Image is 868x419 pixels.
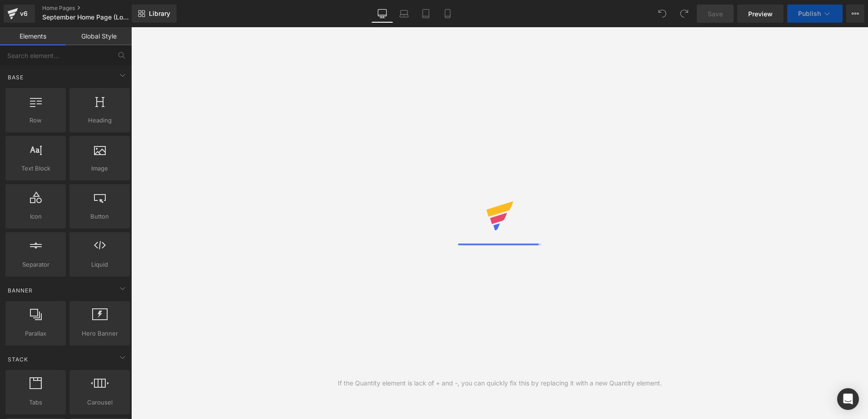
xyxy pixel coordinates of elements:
span: Text Block [8,164,63,173]
span: Tabs [8,398,63,407]
div: Open Intercom Messenger [837,388,859,410]
a: Mobile [437,5,459,23]
button: More [846,5,864,23]
span: Image [72,164,127,173]
a: Laptop [393,5,415,23]
span: Hero Banner [72,329,127,338]
a: Tablet [415,5,437,23]
a: Preview [737,5,784,23]
a: Desktop [371,5,393,23]
span: Library [149,10,170,18]
span: Heading [72,116,127,125]
button: Undo [653,5,671,23]
span: Icon [8,212,63,221]
a: Home Pages [42,5,147,12]
button: Publish [787,5,843,23]
a: Global Style [66,27,132,45]
span: Publish [798,10,821,17]
div: v6 [18,8,30,19]
span: Row [8,116,63,125]
div: If the Quantity element is lack of + and -, you can quickly fix this by replacing it with a new Q... [338,378,662,388]
button: Redo [675,5,693,23]
span: Button [72,212,127,221]
span: Liquid [72,260,127,269]
span: Base [7,73,25,82]
span: Stack [7,355,29,364]
span: Parallax [8,329,63,338]
span: Separator [8,260,63,269]
span: Banner [7,286,34,295]
span: Save [708,9,723,19]
a: New Library [132,5,177,23]
span: Carousel [72,398,127,407]
span: September Home Page (Lotion &amp; Wash Launch) [42,14,129,21]
a: v6 [4,5,35,23]
span: Preview [748,9,773,19]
